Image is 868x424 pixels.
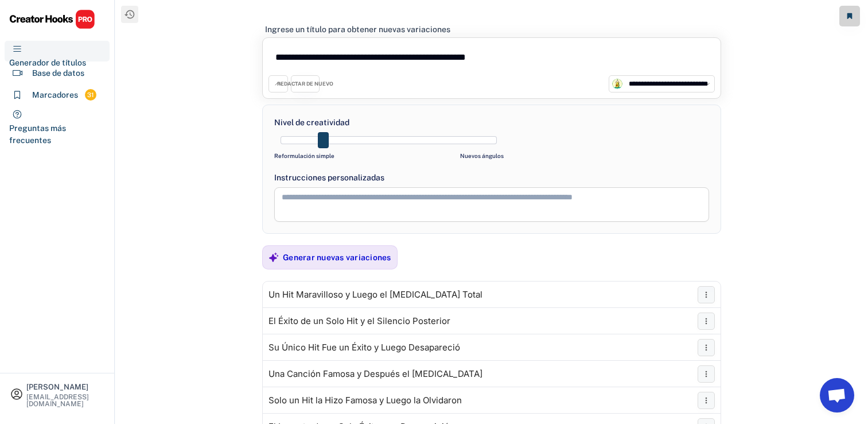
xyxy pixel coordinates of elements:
div: Un Hit Maravilloso y Luego el [MEDICAL_DATA] Total [268,290,482,299]
div: [PERSON_NAME] [26,383,104,391]
div: Ingrese un título para obtener nuevas variaciones [265,24,450,34]
div: Reformulación simple [274,152,334,160]
div: 31 [85,90,96,100]
div: Generador de títulos [9,57,86,69]
div: Nuevos ángulos [460,152,504,160]
div: REDACTAR DE NUEVO [277,80,333,88]
div: Preguntas más frecuentes [9,122,105,147]
img: channels4_profile.jpg [612,79,622,89]
div: Generar nuevas variaciones [283,252,391,263]
img: CHPRO%20Logo.svg [9,9,95,29]
div: El Éxito de un Solo Hit y el Silencio Posterior [268,317,450,326]
div: Instrucciones personalizadas [274,172,709,184]
div: [EMAIL_ADDRESS][DOMAIN_NAME] [26,394,104,407]
div: Base de datos [32,67,84,79]
div: Una Canción Famosa y Después el [MEDICAL_DATA] [268,369,482,379]
div: Su Único Hit Fue un Éxito y Luego Desapareció [268,343,460,352]
a: Chat abierto [820,378,854,413]
div: Nivel de creatividad [274,117,349,129]
div: Solo un Hit la Hizo Famosa y Luego la Olvidaron [268,396,462,405]
div: Marcadores [32,89,78,101]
